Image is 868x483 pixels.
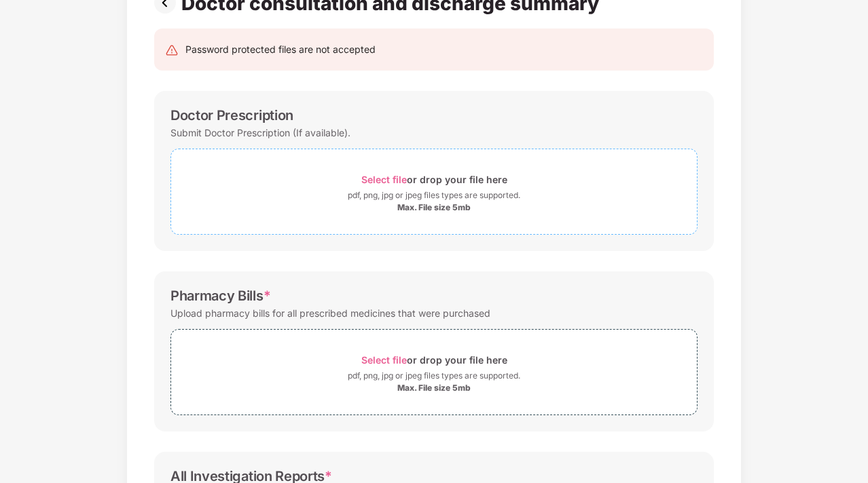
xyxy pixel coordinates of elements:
[171,340,697,404] span: Select fileor drop your file herepdf, png, jpg or jpeg files types are supported.Max. File size 5mb
[348,189,520,202] div: pdf, png, jpg or jpeg files types are supported.
[361,174,407,185] span: Select file
[171,159,697,224] span: Select fileor drop your file herepdf, png, jpg or jpeg files types are supported.Max. File size 5mb
[170,288,270,304] div: Pharmacy Bills
[165,43,179,57] img: svg+xml;base64,PHN2ZyB4bWxucz0iaHR0cDovL3d3dy53My5vcmcvMjAwMC9zdmciIHdpZHRoPSIyNCIgaGVpZ2h0PSIyNC...
[185,42,376,57] div: Password protected files are not accepted
[397,202,471,213] div: Max. File size 5mb
[170,123,350,142] div: Submit Doctor Prescription (If available).
[348,369,520,383] div: pdf, png, jpg or jpeg files types are supported.
[397,383,471,393] div: Max. File size 5mb
[361,170,507,189] div: or drop your file here
[361,351,507,369] div: or drop your file here
[170,107,293,123] div: Doctor Prescription
[170,304,490,322] div: Upload pharmacy bills for all prescribed medicines that were purchased
[361,354,407,366] span: Select file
